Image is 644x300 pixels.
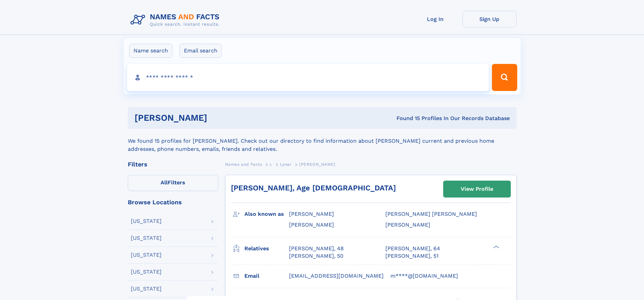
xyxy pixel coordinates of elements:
span: L [270,162,272,167]
label: Email search [180,44,222,58]
span: [PERSON_NAME] [385,222,430,228]
a: Names and Facts [225,160,262,168]
a: Sign Up [462,11,517,27]
h3: Email [244,270,289,282]
a: L [270,160,272,168]
div: [US_STATE] [131,252,162,258]
div: [US_STATE] [131,235,162,241]
a: View Profile [444,181,510,197]
a: [PERSON_NAME], 50 [289,252,343,260]
h1: [PERSON_NAME] [135,114,302,122]
span: Lynar [280,162,291,167]
label: Filters [128,175,218,191]
div: Browse Locations [128,199,218,205]
h3: Also known as [244,208,289,220]
div: Found 15 Profiles In Our Records Database [302,115,510,122]
span: [PERSON_NAME] [299,162,335,167]
span: [PERSON_NAME] [289,211,334,217]
div: [US_STATE] [131,218,162,224]
label: Name search [129,44,172,58]
img: Logo Names and Facts [128,11,225,29]
div: Filters [128,161,218,167]
h3: Relatives [244,243,289,254]
div: [US_STATE] [131,286,162,292]
span: [PERSON_NAME] [289,222,334,228]
div: [US_STATE] [131,269,162,275]
input: search input [127,64,489,91]
span: All [161,179,168,186]
a: Log In [408,11,462,27]
a: [PERSON_NAME], 51 [385,252,438,260]
div: We found 15 profiles for [PERSON_NAME]. Check out our directory to find information about [PERSON... [128,129,517,153]
a: [PERSON_NAME], Age [DEMOGRAPHIC_DATA] [231,184,396,192]
a: [PERSON_NAME], 64 [385,245,440,252]
a: [PERSON_NAME], 48 [289,245,344,252]
div: View Profile [461,181,493,197]
button: Search Button [492,64,517,91]
a: Lynar [280,160,291,168]
div: ❯ [492,245,500,249]
span: [EMAIL_ADDRESS][DOMAIN_NAME] [289,273,384,279]
span: [PERSON_NAME] [PERSON_NAME] [385,211,477,217]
